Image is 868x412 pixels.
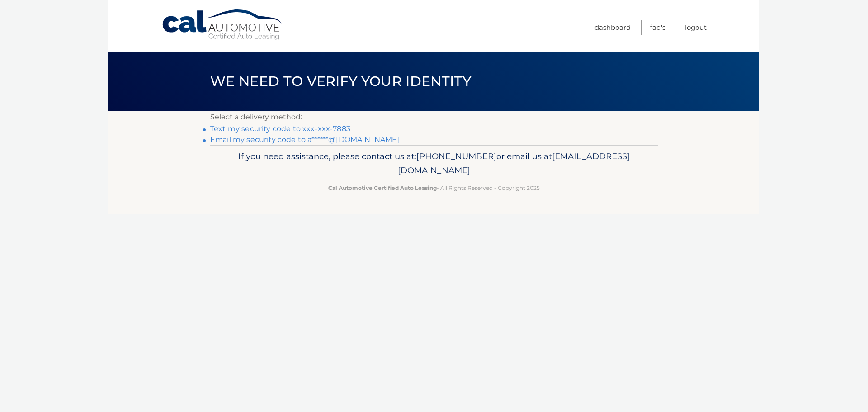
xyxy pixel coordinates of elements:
strong: Cal Automotive Certified Auto Leasing [328,185,437,191]
a: Cal Automotive [161,9,283,41]
p: Select a delivery method: [210,111,658,123]
span: We need to verify your identity [210,73,471,90]
span: [PHONE_NUMBER] [416,151,496,161]
p: If you need assistance, please contact us at: or email us at [216,149,652,178]
a: Dashboard [594,20,631,35]
p: - All Rights Reserved - Copyright 2025 [216,183,652,193]
a: FAQ's [650,20,665,35]
a: Text my security code to xxx-xxx-7883 [210,124,350,133]
a: Email my security code to a******@[DOMAIN_NAME] [210,135,400,144]
a: Logout [685,20,707,35]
